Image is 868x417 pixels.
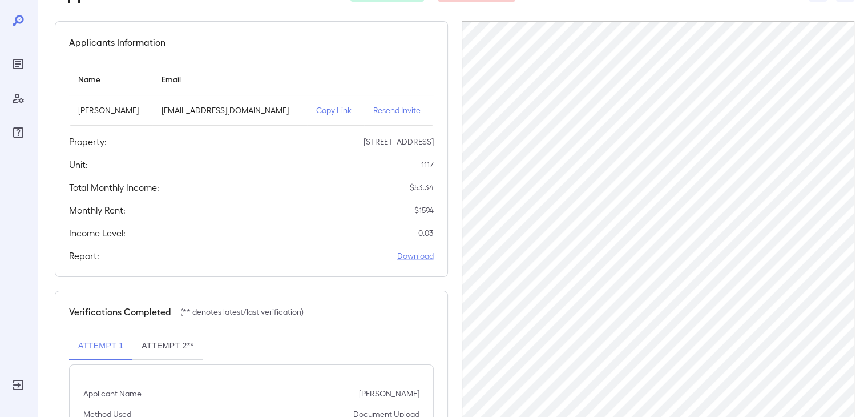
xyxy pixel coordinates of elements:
p: Resend Invite [373,105,425,116]
h5: Applicants Information [69,35,165,49]
div: FAQ [9,123,27,142]
h5: Verifications Completed [69,305,171,319]
p: $ 1594 [414,205,434,216]
a: Download [397,250,434,262]
p: (** denotes latest/last verification) [180,306,304,318]
p: Copy Link [316,105,355,116]
h5: Monthly Rent: [69,203,126,217]
div: Log Out [9,376,27,394]
p: [PERSON_NAME] [359,388,419,399]
h5: Income Level: [69,226,126,240]
p: 1117 [421,159,434,170]
button: Attempt 2** [132,332,203,360]
p: [PERSON_NAME] [78,105,143,116]
h5: Total Monthly Income: [69,181,159,194]
p: $ 53.34 [410,182,434,193]
p: 0.03 [418,227,434,239]
table: simple table [69,63,434,126]
button: Attempt 1 [69,332,132,360]
div: Reports [9,55,27,73]
h5: Unit: [69,158,88,171]
h5: Report: [69,249,99,263]
h5: Property: [69,135,107,149]
th: Email [152,63,306,95]
th: Name [69,63,152,95]
p: [EMAIL_ADDRESS][DOMAIN_NAME] [162,105,297,116]
div: Manage Users [9,89,27,107]
p: [STREET_ADDRESS] [364,136,434,147]
p: Applicant Name [83,388,142,399]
